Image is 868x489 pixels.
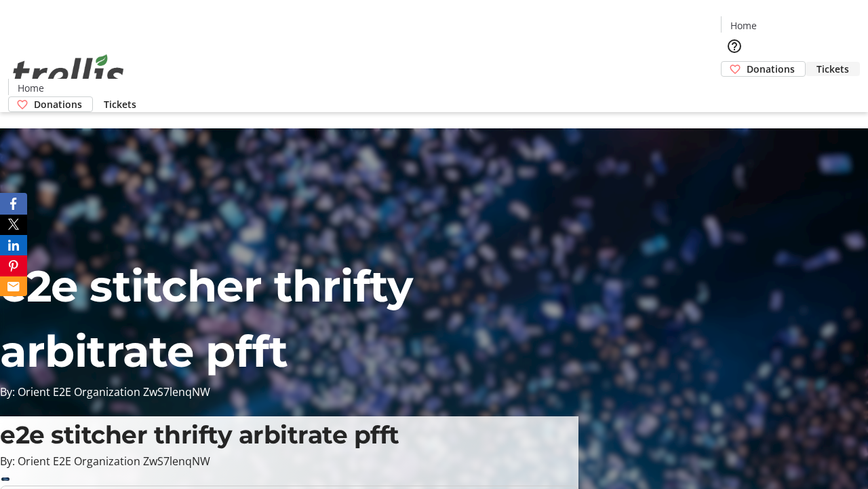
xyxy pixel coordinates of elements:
button: Help [721,33,748,60]
button: Cart [721,77,748,104]
span: Home [730,18,757,33]
a: Home [9,81,52,95]
span: Tickets [104,97,136,111]
img: Orient E2E Organization ZwS7lenqNW's Logo [8,39,129,107]
span: Home [18,81,44,95]
a: Home [722,18,765,33]
a: Tickets [806,62,860,76]
span: Donations [34,97,82,111]
a: Tickets [93,97,147,111]
span: Donations [747,62,795,76]
span: Tickets [816,62,849,76]
a: Donations [721,61,806,77]
a: Donations [8,96,93,112]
